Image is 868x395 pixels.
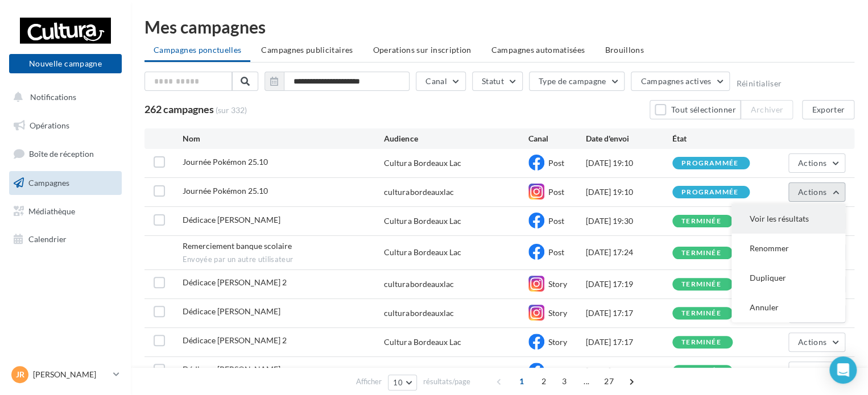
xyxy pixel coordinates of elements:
[183,255,385,265] span: Envoyée par un autre utilisateur
[9,364,122,385] a: JR [PERSON_NAME]
[681,250,721,257] div: terminée
[548,279,567,289] span: Story
[384,186,453,198] div: culturabordeauxlac
[356,376,382,387] span: Afficher
[548,216,564,226] span: Post
[7,227,124,251] a: Calendrier
[788,332,845,352] button: Actions
[512,372,531,390] span: 1
[681,218,721,225] div: terminée
[423,376,470,387] span: résultats/page
[548,366,567,376] span: Story
[29,149,94,159] span: Boîte de réception
[183,241,292,251] span: Remerciement banque scolaire
[9,54,122,73] button: Nouvelle campagne
[681,189,738,196] div: programmée
[384,307,453,319] div: culturabordeauxlac
[605,45,644,55] span: Brouillons
[555,372,573,390] span: 3
[216,105,247,116] span: (sur 332)
[586,278,672,290] div: [DATE] 17:19
[548,158,564,168] span: Post
[384,365,461,377] div: Cultura Bordeaux Lac
[600,372,618,390] span: 27
[741,100,793,119] button: Archiver
[798,158,826,168] span: Actions
[384,215,461,227] div: Cultura Bordeaux Lac
[681,160,738,167] div: programmée
[144,103,214,115] span: 262 campagnes
[681,339,721,346] div: terminée
[384,278,453,290] div: culturabordeauxlac
[28,234,67,244] span: Calendrier
[7,114,124,138] a: Opérations
[528,133,586,144] div: Canal
[183,215,280,224] span: Dédicace Anaïs Ziakovic
[650,100,741,119] button: Tout sélectionner
[16,369,24,380] span: JR
[373,45,471,55] span: Operations sur inscription
[548,187,564,197] span: Post
[829,356,857,384] div: Open Intercom Messenger
[788,182,845,202] button: Actions
[640,76,711,86] span: Campagnes actives
[384,133,528,144] div: Audience
[736,79,782,88] button: Réinitialiser
[7,85,119,109] button: Notifications
[548,308,567,318] span: Story
[798,366,826,376] span: Actions
[393,378,403,387] span: 10
[731,204,845,234] button: Voir les résultats
[416,72,466,91] button: Canal
[30,120,69,130] span: Opérations
[731,263,845,293] button: Dupliquer
[672,133,759,144] div: État
[384,336,461,348] div: Cultura Bordeaux Lac
[33,369,109,380] p: [PERSON_NAME]
[586,247,672,258] div: [DATE] 17:24
[681,281,721,288] div: terminée
[183,364,280,374] span: Dédicace Anaïs Ziakovic
[586,307,672,319] div: [DATE] 17:17
[586,215,672,227] div: [DATE] 19:30
[30,92,76,102] span: Notifications
[802,100,854,119] button: Exporter
[28,178,69,188] span: Campagnes
[183,133,385,144] div: Nom
[183,157,268,167] span: Journée Pokémon 25.10
[384,247,461,258] div: Cultura Bordeaux Lac
[7,199,124,223] a: Médiathèque
[491,45,585,55] span: Campagnes automatisées
[388,375,417,390] button: 10
[577,372,596,390] span: ...
[7,171,124,195] a: Campagnes
[529,72,625,91] button: Type de campagne
[28,206,75,215] span: Médiathèque
[535,372,553,390] span: 2
[586,157,672,169] div: [DATE] 19:10
[798,187,826,197] span: Actions
[586,133,672,144] div: Date d'envoi
[144,18,854,35] div: Mes campagnes
[7,142,124,166] a: Boîte de réception
[681,310,721,317] div: terminée
[183,306,280,316] span: Dédicace Anaïs Ziakovic
[731,234,845,263] button: Renommer
[261,45,353,55] span: Campagnes publicitaires
[788,153,845,173] button: Actions
[183,277,287,287] span: Dédicace Anaïs Ziakovic 2
[631,72,730,91] button: Campagnes actives
[731,293,845,322] button: Annuler
[472,72,523,91] button: Statut
[798,337,826,347] span: Actions
[586,336,672,348] div: [DATE] 17:17
[548,247,564,257] span: Post
[183,335,287,345] span: Dédicace Anaïs Ziakovic 2
[788,361,845,381] button: Actions
[548,337,567,347] span: Story
[384,157,461,169] div: Cultura Bordeaux Lac
[586,186,672,198] div: [DATE] 19:10
[183,186,268,196] span: Journée Pokémon 25.10
[586,365,672,377] div: [DATE] 17:16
